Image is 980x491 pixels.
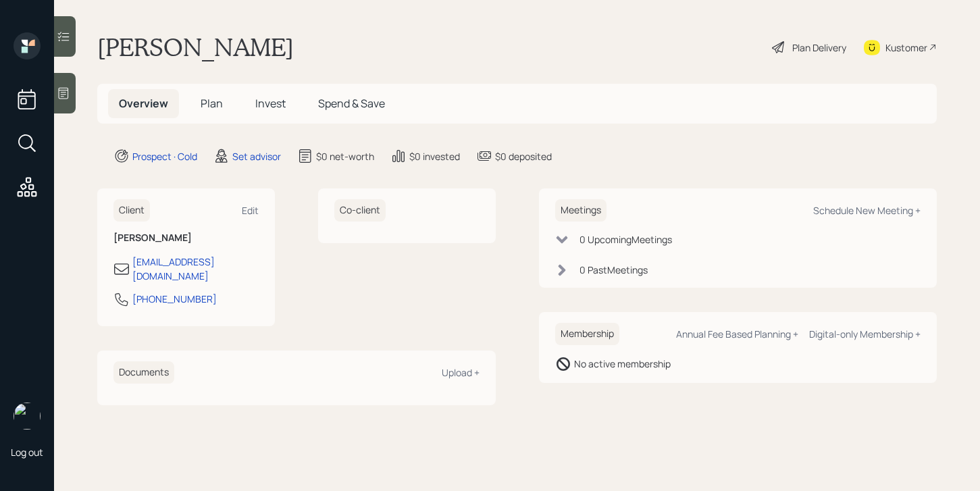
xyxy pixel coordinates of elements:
div: Kustomer [885,41,927,55]
h6: Co-client [334,199,386,222]
div: Log out [11,446,43,459]
span: Spend & Save [318,96,385,111]
div: No active membership [574,357,671,371]
div: $0 net-worth [316,149,374,163]
div: 0 Upcoming Meeting s [579,232,672,247]
span: Overview [119,96,168,111]
div: [EMAIL_ADDRESS][DOMAIN_NAME] [132,255,259,283]
span: Plan [201,96,223,111]
h1: [PERSON_NAME] [97,32,294,62]
div: Schedule New Meeting + [813,204,921,217]
div: Set advisor [232,149,281,163]
div: $0 deposited [495,149,552,163]
div: Annual Fee Based Planning + [676,328,798,340]
div: 0 Past Meeting s [579,263,648,277]
div: Plan Delivery [792,41,846,55]
div: Digital-only Membership + [809,328,921,340]
div: [PHONE_NUMBER] [132,292,217,306]
div: Edit [242,204,259,217]
h6: [PERSON_NAME] [113,232,259,244]
div: $0 invested [409,149,460,163]
div: Upload + [442,366,480,379]
h6: Meetings [555,199,607,222]
h6: Documents [113,361,174,384]
h6: Membership [555,323,619,345]
div: Prospect · Cold [132,149,197,163]
h6: Client [113,199,150,222]
span: Invest [255,96,286,111]
img: retirable_logo.png [14,403,41,430]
